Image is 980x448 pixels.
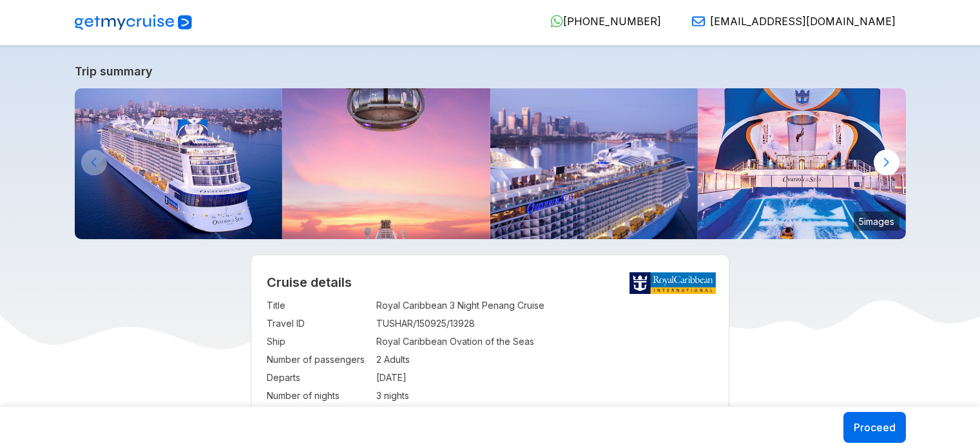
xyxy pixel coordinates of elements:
img: ovation-of-the-seas-flowrider-sunset.jpg [698,88,906,239]
td: : [370,297,376,315]
td: 2 Adults [376,351,713,369]
img: WhatsApp [550,15,563,28]
td: : [370,315,376,333]
span: [PHONE_NUMBER] [563,15,661,28]
td: TUSHAR/150925/13928 [376,315,713,333]
td: 3 nights [376,387,713,405]
td: Travel ID [267,315,370,333]
small: 5 images [854,211,899,231]
button: Proceed [843,412,906,443]
td: : [370,405,376,423]
td: SIN [376,405,713,423]
img: ovation-exterior-back-aerial-sunset-port-ship.jpg [75,88,283,239]
td: Number of passengers [267,351,370,369]
a: [EMAIL_ADDRESS][DOMAIN_NAME] [682,15,896,28]
a: [PHONE_NUMBER] [540,15,661,28]
img: north-star-sunset-ovation-of-the-seas.jpg [282,88,490,239]
td: Number of nights [267,387,370,405]
td: : [370,387,376,405]
td: : [370,333,376,351]
h2: Cruise details [267,275,713,290]
td: : [370,369,376,387]
td: Departs [267,369,370,387]
td: Royal Caribbean Ovation of the Seas [376,333,713,351]
img: ovation-of-the-seas-departing-from-sydney.jpg [490,88,698,239]
td: [DATE] [376,369,713,387]
td: Ship [267,333,370,351]
span: [EMAIL_ADDRESS][DOMAIN_NAME] [710,15,896,28]
a: Trip summary [75,64,906,78]
img: Email [692,15,705,28]
td: Title [267,297,370,315]
td: Departure Port [267,405,370,423]
td: Royal Caribbean 3 Night Penang Cruise [376,297,713,315]
td: : [370,351,376,369]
